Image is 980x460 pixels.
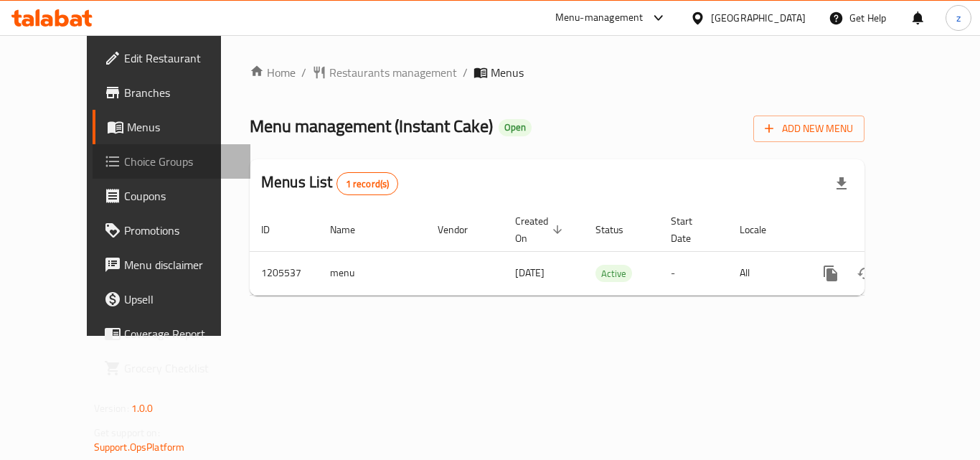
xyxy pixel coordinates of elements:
span: Promotions [124,222,239,239]
a: Branches [93,75,250,110]
span: ID [261,221,288,238]
th: Actions [802,208,963,252]
span: Open [499,121,532,133]
span: Edit Restaurant [124,50,239,67]
a: Promotions [93,213,250,248]
td: 1205537 [250,251,319,295]
a: Coverage Report [93,316,250,351]
span: z [956,10,961,26]
span: Coverage Report [124,325,239,342]
span: Upsell [124,291,239,308]
a: Choice Groups [93,144,250,179]
span: Start Date [671,212,711,247]
span: Vendor [438,221,486,238]
nav: breadcrumb [250,64,864,81]
span: Branches [124,84,239,101]
a: Coupons [93,179,250,213]
span: 1.0.0 [131,399,154,418]
li: / [301,64,306,81]
a: Support.OpsPlatform [94,438,185,456]
div: Open [499,119,532,136]
a: Restaurants management [312,64,457,81]
span: Active [595,266,632,282]
button: Change Status [848,256,882,291]
span: Version: [94,399,129,418]
span: Menus [127,118,239,136]
td: menu [319,251,426,295]
span: Choice Groups [124,153,239,170]
span: Coupons [124,187,239,205]
h2: Menus List [261,172,398,195]
span: Locale [740,221,785,238]
div: Export file [824,166,859,201]
span: Restaurants management [329,64,457,81]
a: Menus [93,110,250,144]
td: All [728,251,802,295]
li: / [463,64,468,81]
table: enhanced table [250,208,963,296]
td: - [659,251,728,295]
a: Grocery Checklist [93,351,250,385]
span: Name [330,221,374,238]
div: Total records count [336,172,399,195]
span: [DATE] [515,263,545,282]
span: Add New Menu [765,120,853,138]
button: Add New Menu [753,116,864,142]
a: Edit Restaurant [93,41,250,75]
a: Home [250,64,296,81]
span: Menus [491,64,524,81]
div: Menu-management [555,9,644,27]
span: Menu disclaimer [124,256,239,273]
div: Active [595,265,632,282]
div: [GEOGRAPHIC_DATA] [711,10,806,26]
span: Grocery Checklist [124,360,239,377]
span: Created On [515,212,567,247]
button: more [814,256,848,291]
span: Menu management ( Instant Cake ) [250,110,493,142]
span: Status [595,221,642,238]
span: Get support on: [94,423,160,442]
span: 1 record(s) [337,177,398,191]
a: Upsell [93,282,250,316]
a: Menu disclaimer [93,248,250,282]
